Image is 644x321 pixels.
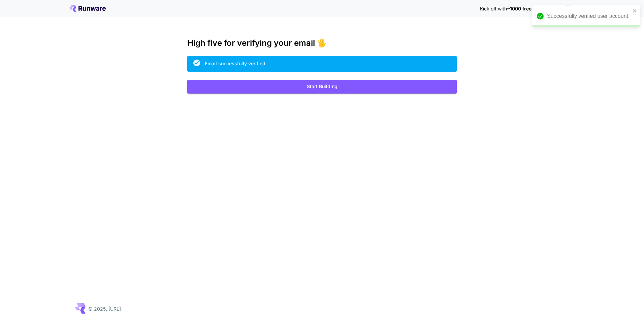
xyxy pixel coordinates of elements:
p: © 2025, [URL] [88,305,121,312]
div: Successfully verified user account. [547,12,631,20]
button: Start Building [187,80,457,94]
span: Kick off with [480,6,507,11]
button: In order to qualify for free credit, you need to sign up with a business email address and click ... [561,1,575,15]
h3: High five for verifying your email 🖐️ [187,38,457,48]
span: ~1000 free images! 🎈 [507,6,558,11]
div: Email successfully verified. [205,60,267,67]
button: close [633,8,637,13]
